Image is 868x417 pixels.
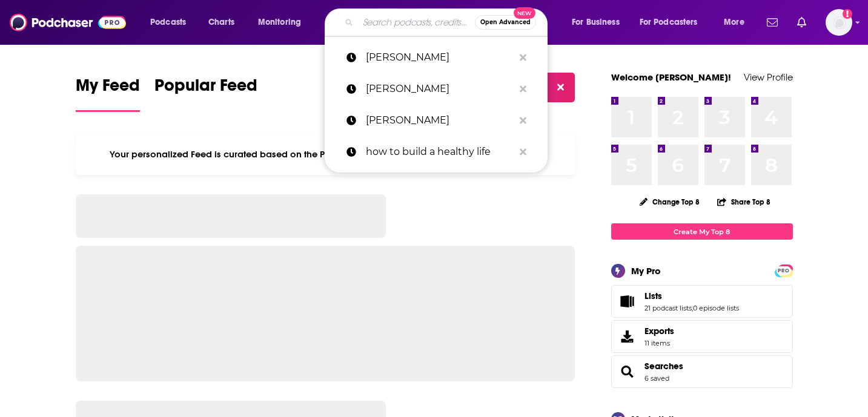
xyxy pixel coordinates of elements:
[692,304,693,312] span: ,
[715,13,760,32] button: open menu
[611,320,793,353] a: Exports
[325,73,548,105] a: [PERSON_NAME]
[724,14,744,31] span: More
[693,304,739,312] a: 0 episode lists
[644,326,674,337] span: Exports
[640,14,698,31] span: For Podcasters
[632,13,715,32] button: open menu
[325,105,548,136] a: [PERSON_NAME]
[644,291,739,301] a: Lists
[154,75,257,112] a: Popular Feed
[792,12,811,33] a: Show notifications dropdown
[762,12,783,33] a: Show notifications dropdown
[777,266,791,275] a: PRO
[366,42,514,73] p: joe rogan
[615,293,640,310] a: Lists
[572,14,620,31] span: For Business
[644,291,662,301] span: Lists
[358,13,475,32] input: Search podcasts, credits, & more...
[154,75,257,103] span: Popular Feed
[826,9,852,36] button: Show profile menu
[514,7,535,19] span: New
[644,374,669,383] a: 6 saved
[475,15,536,30] button: Open AdvancedNew
[615,328,640,345] span: Exports
[826,9,852,36] img: User Profile
[258,14,301,31] span: Monitoring
[744,71,793,83] a: View Profile
[611,223,793,240] a: Create My Top 8
[611,285,793,318] span: Lists
[717,190,771,214] button: Share Top 8
[615,363,640,380] a: Searches
[76,75,140,103] span: My Feed
[777,266,791,275] span: PRO
[366,105,514,136] p: arthur brooks
[336,8,559,36] div: Search podcasts, credits, & more...
[644,304,692,312] a: 21 podcast lists
[563,13,635,32] button: open menu
[325,136,548,168] a: how to build a healthy life
[611,355,793,388] span: Searches
[826,9,852,36] span: Logged in as megcassidy
[150,14,186,31] span: Podcasts
[632,194,707,209] button: Change Top 8
[250,13,317,32] button: open menu
[644,361,683,372] a: Searches
[208,14,234,31] span: Charts
[611,71,731,83] a: Welcome [PERSON_NAME]!
[480,19,531,25] span: Open Advanced
[631,265,661,277] div: My Pro
[142,13,202,32] button: open menu
[10,11,126,34] img: Podchaser - Follow, Share and Rate Podcasts
[366,136,514,168] p: how to build a healthy life
[325,42,548,73] a: [PERSON_NAME]
[76,75,140,112] a: My Feed
[366,73,514,105] p: Travis Chappell
[76,134,575,175] div: Your personalized Feed is curated based on the Podcasts, Creators, Users, and Lists that you Follow.
[200,13,242,32] a: Charts
[644,339,674,347] span: 11 items
[843,9,852,19] svg: Add a profile image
